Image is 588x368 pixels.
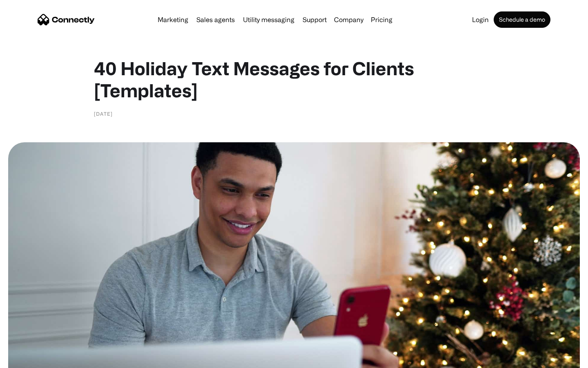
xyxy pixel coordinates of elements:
a: Pricing [367,16,396,23]
a: Support [299,16,330,23]
aside: Language selected: English [8,354,49,365]
a: Marketing [154,16,192,23]
a: Login [469,16,492,23]
a: Schedule a demo [494,11,550,28]
a: Utility messaging [240,16,298,23]
ul: Language list [16,354,49,365]
div: Company [334,14,363,25]
a: Sales agents [193,16,238,23]
h1: 40 Holiday Text Messages for Clients [Templates] [94,57,494,101]
div: [DATE] [94,110,113,118]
